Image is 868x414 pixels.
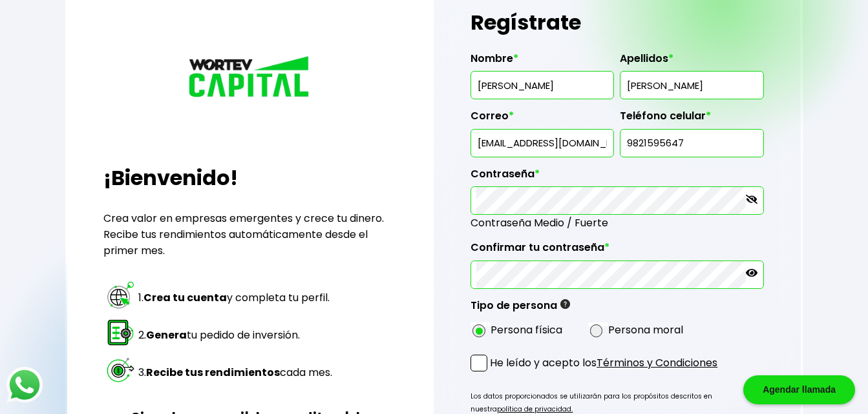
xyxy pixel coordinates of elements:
[476,130,608,157] input: inversionista@gmail.com
[143,290,227,305] strong: Crea tu cuenta
[138,279,333,315] td: 1. y completa tu perfil.
[138,317,333,353] td: 2. tu pedido de inversión.
[620,52,763,72] label: Apellidos
[471,168,763,187] label: Contraseña
[6,367,43,403] img: logos_whatsapp-icon.242b2217.svg
[471,241,763,261] label: Confirmar tu contraseña
[471,110,614,129] label: Correo
[105,280,136,310] img: paso 1
[743,375,855,404] div: Agendar llamada
[490,355,717,371] p: He leído y acepto los
[103,210,396,259] p: Crea valor en empresas emergentes y crece tu dinero. Recibe tus rendimientos automáticamente desd...
[103,163,396,193] h2: ¡Bienvenido!
[497,404,573,414] a: política de privacidad.
[608,322,683,338] label: Persona moral
[138,354,333,390] td: 3. cada mes.
[471,52,614,72] label: Nombre
[597,355,717,370] a: Términos y Condiciones
[560,299,570,309] img: gfR76cHglkPwleuBLjWdxeZVvX9Wp6JBDmjRYY8JYDQn16A2ICN00zLTgIroGa6qie5tIuWH7V3AapTKqzv+oMZsGfMUqL5JM...
[491,322,562,338] label: Persona física
[471,299,570,319] label: Tipo de persona
[471,3,763,42] h1: Regístrate
[185,54,315,102] img: logo_wortev_capital
[146,328,187,342] strong: Genera
[105,317,136,348] img: paso 2
[471,215,763,231] span: Contraseña Medio / Fuerte
[626,130,757,157] input: 10 dígitos
[620,110,763,129] label: Teléfono celular
[146,365,280,380] strong: Recibe tus rendimientos
[105,355,136,385] img: paso 3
